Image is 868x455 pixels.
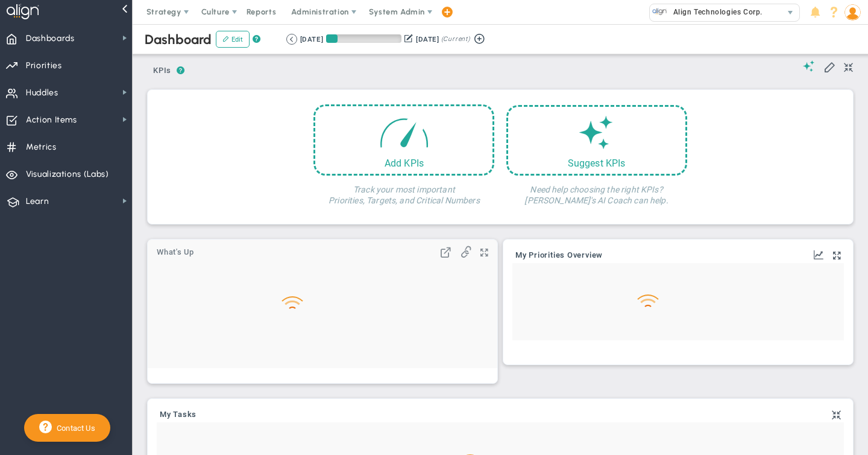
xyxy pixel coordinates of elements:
[506,176,687,206] h4: Need help choosing the right KPIs? [PERSON_NAME]'s AI Coach can help.
[416,34,439,45] div: [DATE]
[315,157,492,169] div: Add KPIs
[441,34,470,45] span: (Current)
[291,7,348,16] span: Administration
[26,26,75,51] span: Dashboards
[148,61,177,82] button: KPIs
[803,60,815,72] span: Suggestions (AI Feature)
[515,251,603,261] button: My Priorities Overview
[667,4,763,20] span: Align Technologies Corp.
[52,424,95,433] span: Contact Us
[823,60,835,72] span: Edit My KPIs
[515,251,603,259] span: My Priorities Overview
[26,189,49,214] span: Learn
[286,34,297,45] button: Go to previous period
[145,31,212,48] span: Dashboard
[782,4,799,21] span: select
[652,4,667,19] img: 10991.Company.photo
[146,7,181,16] span: Strategy
[160,410,197,419] span: My Tasks
[201,7,230,16] span: Culture
[300,34,323,45] div: [DATE]
[313,176,494,206] h4: Track your most important Priorities, Targets, and Critical Numbers
[148,61,177,80] span: KPIs
[26,107,77,133] span: Action Items
[26,80,58,106] span: Huddles
[26,162,109,187] span: Visualizations (Labs)
[326,34,401,43] div: Period Progress: 15% Day 13 of 86 with 73 remaining.
[216,31,250,48] button: Edit
[508,157,685,169] div: Suggest KPIs
[26,135,57,160] span: Metrics
[26,53,62,78] span: Priorities
[160,410,197,420] a: My Tasks
[844,4,861,21] img: 50249.Person.photo
[369,7,425,16] span: System Admin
